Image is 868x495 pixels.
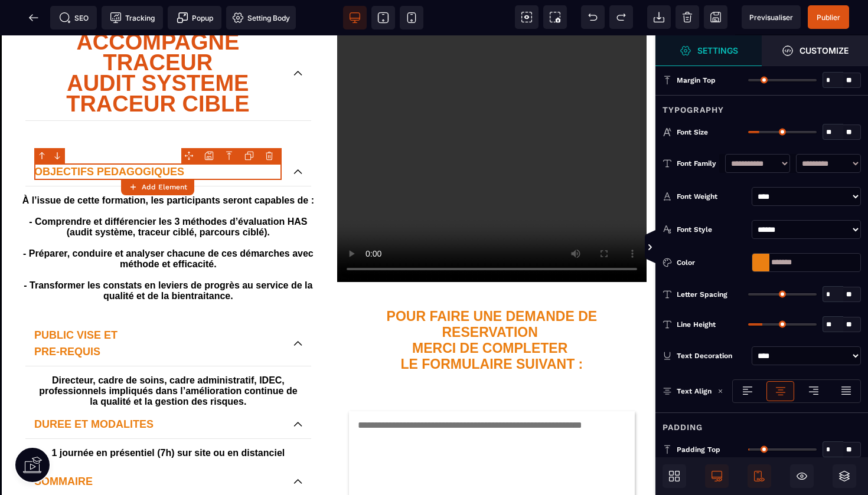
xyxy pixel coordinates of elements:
[697,46,738,55] strong: Settings
[749,13,793,22] span: Previsualiser
[677,76,716,85] span: Margin Top
[762,35,868,66] span: Open Style Manager
[34,128,282,145] p: OBJECTIFS PEDAGOGIQUES
[655,35,762,66] span: Settings
[34,337,302,375] text: Directeur, cadre de soins, cadre administratif, IDEC, professionnels impliqués dans l’amélioratio...
[742,5,801,29] span: Preview
[655,95,868,117] div: Typography
[110,12,155,24] span: Tracking
[677,445,720,454] span: Padding Top
[677,290,727,299] span: Letter Spacing
[22,160,316,265] b: À l’issue de cette formation, les participants seront capables de : - Comprendre et différencier ...
[232,12,290,24] span: Setting Body
[677,127,708,137] span: Font Size
[34,291,282,324] p: PUBLIC VISE ET PRE-REQUIS
[677,320,716,329] span: Line Height
[817,13,840,22] span: Publier
[59,12,89,24] span: SEO
[515,5,539,29] span: View components
[655,412,868,434] div: Padding
[34,438,282,454] p: SOMMAIRE
[790,464,814,488] span: Hide/Show Block
[142,183,187,191] strong: Add Element
[705,464,729,488] span: Desktop Only
[34,381,282,397] p: DUREE ET MODALITES
[800,46,849,55] strong: Customize
[387,273,601,336] b: POUR FAIRE UNE DEMANDE DE RESERVATION MERCI DE COMPLETER LE FORMULAIRE SUIVANT :
[121,179,194,195] button: Add Element
[677,191,747,202] div: Font Weight
[28,409,308,426] text: 1 journée en présentiel (7h) sur site ou en distanciel
[748,464,771,488] span: Mobile Only
[177,12,213,24] span: Popup
[833,464,856,488] span: Open Layers
[677,158,719,169] div: Font Family
[663,464,686,488] span: Open Blocks
[677,257,747,268] div: Color
[717,388,723,394] img: loading
[663,385,712,397] p: Text Align
[677,224,747,235] div: Font Style
[543,5,567,29] span: Screenshot
[677,350,747,362] div: Text Decoration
